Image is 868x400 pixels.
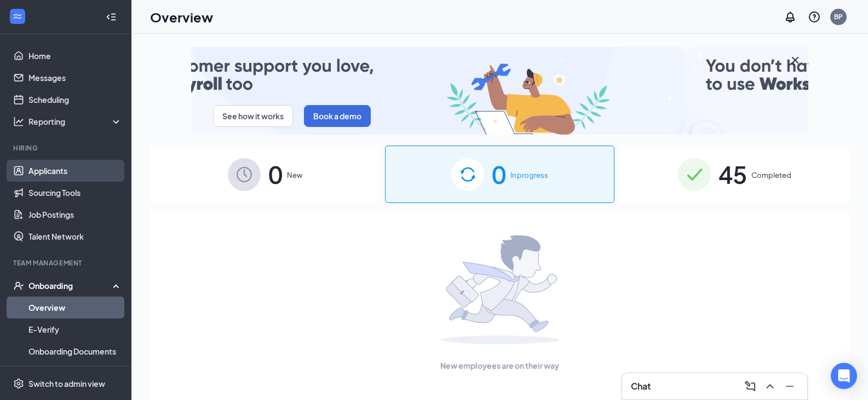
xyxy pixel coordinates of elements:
span: 0 [268,155,283,193]
svg: Notifications [784,10,797,24]
svg: Minimize [783,380,796,393]
a: E-Verify [28,318,122,340]
a: Talent Network [28,225,122,247]
svg: UserCheck [13,280,24,291]
img: payroll-small.gif [191,47,808,135]
svg: Cross [789,54,802,67]
a: Scheduling [28,89,122,111]
div: Reporting [28,116,123,127]
svg: Settings [13,378,24,389]
span: In progress [510,170,548,181]
a: Sourcing Tools [28,182,122,204]
svg: Analysis [13,116,24,127]
span: New [287,170,302,181]
a: Onboarding Documents [28,340,122,362]
svg: WorkstreamLogo [12,11,23,22]
div: Hiring [13,143,120,153]
div: Onboarding [28,280,113,291]
svg: ChevronUp [763,380,777,393]
span: Completed [751,170,791,181]
div: Open Intercom Messenger [831,363,857,389]
button: See how it works [213,105,293,127]
button: ChevronUp [761,378,779,395]
a: Home [28,45,122,67]
h3: Chat [631,380,651,392]
svg: ComposeMessage [744,380,757,393]
div: BP [834,12,843,21]
svg: QuestionInfo [808,10,821,24]
a: Overview [28,297,122,318]
svg: Collapse [106,11,117,22]
a: Job Postings [28,204,122,225]
a: Applicants [28,160,122,182]
button: Minimize [781,378,798,395]
div: Team Management [13,258,120,268]
span: New employees are on their way [440,360,559,372]
button: ComposeMessage [741,378,759,395]
button: Book a demo [304,105,371,127]
div: Switch to admin view [28,378,105,389]
h1: Overview [150,8,213,26]
span: 0 [492,155,506,193]
span: 45 [718,155,747,193]
a: Activity log [28,362,122,384]
a: Messages [28,67,122,89]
